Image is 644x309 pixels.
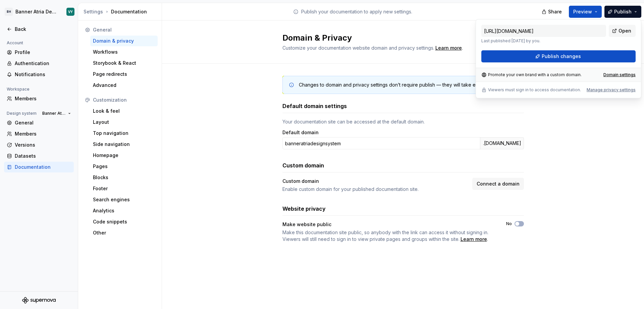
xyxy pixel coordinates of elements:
[282,221,494,228] div: Make website public
[488,87,581,93] p: Viewers must sign in to access documentation.
[603,72,636,78] a: Domain settings
[1,4,76,19] button: BHBanner Atria Design SystemVY
[93,141,155,148] div: Side navigation
[93,119,155,125] div: Layout
[538,6,566,18] button: Share
[587,87,636,93] button: Manage privacy settings
[93,108,155,114] div: Look & feel
[604,6,641,18] button: Publish
[93,152,155,159] div: Homepage
[90,58,158,68] a: Storybook & React
[93,60,155,66] div: Storybook & React
[301,8,412,15] p: Publish your documentation to apply new settings.
[4,85,32,93] div: Workspace
[4,93,74,104] a: Members
[93,229,155,236] div: Other
[90,172,158,183] a: Blocks
[4,151,74,161] a: Datasets
[480,137,524,149] div: .[DOMAIN_NAME]
[481,50,636,62] button: Publish changes
[42,111,65,116] span: Banner Atria Design System
[282,161,324,169] h3: Custom domain
[619,28,631,34] span: Open
[282,129,319,136] label: Default domain
[90,69,158,80] a: Page redirects
[4,162,74,172] a: Documentation
[93,174,155,181] div: Blocks
[4,58,74,69] a: Authentication
[15,131,71,137] div: Members
[614,8,632,15] span: Publish
[93,185,155,192] div: Footer
[4,128,74,139] a: Members
[15,164,71,170] div: Documentation
[93,207,155,214] div: Analytics
[4,109,39,117] div: Design system
[90,117,158,127] a: Layout
[93,71,155,78] div: Page redirects
[15,8,58,15] div: Banner Atria Design System
[93,163,155,170] div: Pages
[93,196,155,203] div: Search engines
[4,117,74,128] a: General
[282,205,326,213] h3: Website privacy
[90,227,158,238] a: Other
[282,102,347,110] h3: Default domain settings
[93,218,155,225] div: Code snippets
[15,71,71,78] div: Notifications
[4,140,74,150] a: Versions
[90,216,158,227] a: Code snippets
[15,119,71,126] div: General
[93,130,155,137] div: Top navigation
[4,24,74,35] a: Back
[84,8,159,15] div: Documentation
[434,46,463,51] span: .
[90,128,158,139] a: Top navigation
[282,45,434,51] span: Customize your documentation website domain and privacy settings.
[481,38,606,44] p: Last published [DATE] by you.
[93,38,155,44] div: Domain & privacy
[93,49,155,55] div: Workflows
[15,49,71,56] div: Profile
[282,178,468,185] div: Custom domain
[573,8,592,15] span: Preview
[569,6,602,18] button: Preview
[90,194,158,205] a: Search engines
[68,9,73,14] div: VY
[282,229,494,243] span: .
[93,82,155,89] div: Advanced
[84,8,103,15] button: Settings
[90,183,158,194] a: Footer
[4,47,74,58] a: Profile
[90,80,158,91] a: Advanced
[481,72,582,78] div: Promote your own brand with a custom domain.
[90,106,158,116] a: Look & feel
[15,142,71,148] div: Versions
[4,69,74,80] a: Notifications
[282,33,516,43] h2: Domain & Privacy
[435,45,462,51] a: Learn more
[4,39,26,47] div: Account
[15,26,71,33] div: Back
[472,178,524,190] button: Connect a domain
[282,229,488,242] span: Make this documentation site public, so anybody with the link can access it without signing in. V...
[548,8,562,15] span: Share
[299,82,514,88] div: Changes to domain and privacy settings don’t require publish — they will take effect immediately.
[22,297,56,304] svg: Supernova Logo
[461,236,487,243] a: Learn more
[93,97,155,103] div: Customization
[90,161,158,172] a: Pages
[282,186,468,193] div: Enable custom domain for your published documentation site.
[15,153,71,159] div: Datasets
[282,118,524,125] div: Your documentation site can be accessed at the default domain.
[15,95,71,102] div: Members
[93,27,155,33] div: General
[506,221,512,226] label: No
[90,205,158,216] a: Analytics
